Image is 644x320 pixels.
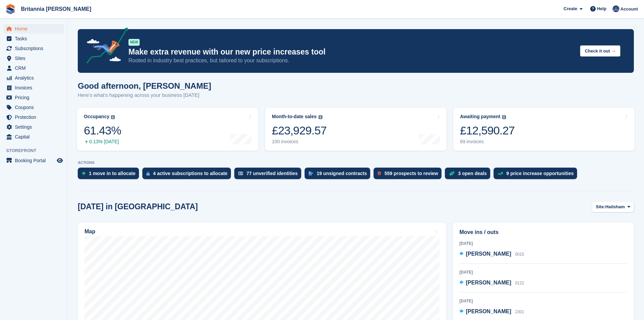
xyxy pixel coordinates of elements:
span: Coupons [15,103,55,112]
a: Awaiting payment £12,590.27 69 invoices [453,108,635,151]
div: 61.43% [84,124,121,137]
div: 4 active subscriptions to allocate [153,171,228,176]
a: 4 active subscriptions to allocate [142,168,234,183]
div: 77 unverified identities [246,171,298,176]
a: menu [3,54,64,63]
h1: Good afternoon, [PERSON_NAME] [78,81,211,90]
span: Sites [15,54,55,63]
a: 19 unsigned contracts [305,168,374,183]
a: [PERSON_NAME] 2301 [459,307,524,316]
a: 1 move in to allocate [78,168,142,183]
img: prospect-51fa495bee0391a8d652442698ab0144808aea92771e9ea1ae160a38d050c398.svg [378,171,381,175]
span: Settings [15,122,55,132]
span: 2301 [515,310,524,314]
span: Protection [15,112,55,122]
span: Tasks [15,34,55,43]
h2: Map [85,229,95,235]
a: menu [3,63,64,73]
div: 9 price increase opportunities [506,171,574,176]
a: 3 open deals [445,168,494,183]
span: Storefront [6,147,67,154]
img: verify_identity-adf6edd0f0f0b5bbfe63781bf79b02c33cf7c696d77639b501bdc392416b5a36.svg [238,171,243,175]
span: [PERSON_NAME] [466,251,511,257]
div: [DATE] [459,269,627,275]
img: icon-info-grey-7440780725fd019a000dd9b08b2336e03edf1995a4989e88bcd33f0948082b44.svg [111,115,115,119]
p: Make extra revenue with our new price increases tool [128,47,575,57]
a: [PERSON_NAME] 0122 [459,279,524,287]
a: Month-to-date sales £23,929.57 100 invoices [265,108,446,151]
a: Preview store [56,156,64,165]
span: Hailsham [605,204,625,210]
a: menu [3,122,64,132]
p: ACTIONS [78,161,634,165]
div: [DATE] [459,240,627,247]
span: Booking Portal [15,156,55,165]
span: 0122 [515,281,524,285]
a: menu [3,24,64,34]
span: Create [564,5,577,12]
span: Site: [596,204,605,210]
div: 1 move in to allocate [89,171,136,176]
div: [DATE] [459,298,627,304]
a: menu [3,132,64,142]
img: icon-info-grey-7440780725fd019a000dd9b08b2336e03edf1995a4989e88bcd33f0948082b44.svg [502,115,506,119]
span: Analytics [15,73,55,83]
a: 559 prospects to review [374,168,445,183]
a: menu [3,44,64,53]
img: icon-info-grey-7440780725fd019a000dd9b08b2336e03edf1995a4989e88bcd33f0948082b44.svg [318,115,323,119]
div: 3 open deals [458,171,487,176]
span: 0015 [515,252,524,257]
button: Check it out → [580,45,620,57]
p: Here's what's happening across your business [DATE] [78,91,211,99]
span: [PERSON_NAME] [466,280,511,285]
span: Capital [15,132,55,142]
a: [PERSON_NAME] 0015 [459,250,524,259]
a: Occupancy 61.43% 0.13% [DATE] [77,108,258,151]
img: price-adjustments-announcement-icon-8257ccfd72463d97f412b2fc003d46551f7dbcb40ab6d574587a9cd5c0d94... [81,27,128,66]
span: Help [597,5,606,12]
a: menu [3,156,64,165]
div: 19 unsigned contracts [317,171,367,176]
div: NEW [128,39,140,46]
div: Month-to-date sales [272,114,316,120]
a: menu [3,112,64,122]
button: Site: Hailsham [592,201,634,212]
div: 559 prospects to review [384,171,438,176]
a: menu [3,103,64,112]
a: Britannia [PERSON_NAME] [18,3,94,15]
img: active_subscription_to_allocate_icon-d502201f5373d7db506a760aba3b589e785aa758c864c3986d89f69b8ff3... [146,171,150,176]
a: menu [3,93,64,102]
span: CRM [15,63,55,73]
div: £12,590.27 [460,124,515,137]
div: 100 invoices [272,139,327,145]
span: Pricing [15,93,55,102]
div: 0.13% [DATE] [84,139,121,145]
span: Invoices [15,83,55,92]
a: 77 unverified identities [234,168,305,183]
div: Occupancy [84,114,109,120]
img: stora-icon-8386f47178a22dfd0bd8f6a31ec36ba5ce8667c1dd55bd0f319d3a0aa187defe.svg [5,4,16,14]
span: Account [620,6,638,13]
img: price_increase_opportunities-93ffe204e8149a01c8c9dc8f82e8f89637d9d84a8eef4429ea346261dce0b2c0.svg [498,172,503,175]
a: menu [3,73,64,83]
p: Rooted in industry best practices, but tailored to your subscriptions. [128,57,575,64]
span: Home [15,24,55,34]
h2: [DATE] in [GEOGRAPHIC_DATA] [78,202,198,211]
div: £23,929.57 [272,124,327,137]
img: Lee Cradock [613,5,619,12]
span: [PERSON_NAME] [466,308,511,314]
img: move_ins_to_allocate_icon-fdf77a2bb77ea45bf5b3d319d69a93e2d87916cf1d5bf7949dd705db3b84f3ca.svg [82,171,86,175]
div: Awaiting payment [460,114,501,120]
a: 9 price increase opportunities [494,168,580,183]
img: contract_signature_icon-13c848040528278c33f63329250d36e43548de30e8caae1d1a13099fd9432cc5.svg [309,171,313,175]
a: menu [3,83,64,92]
span: Subscriptions [15,44,55,53]
a: menu [3,34,64,43]
h2: Move ins / outs [459,228,627,236]
div: 69 invoices [460,139,515,145]
img: deal-1b604bf984904fb50ccaf53a9ad4b4a5d6e5aea283cecdc64d6e3604feb123c2.svg [449,171,455,176]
